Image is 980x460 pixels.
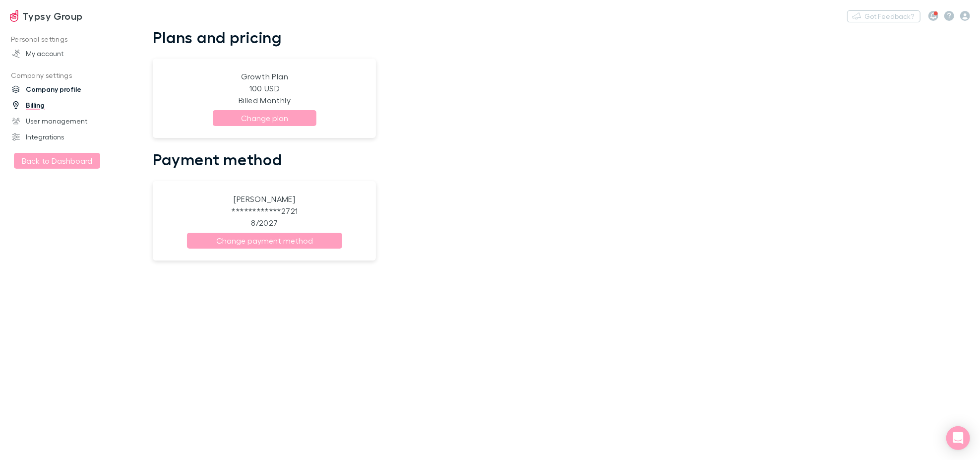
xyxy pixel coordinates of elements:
p: [PERSON_NAME] [234,193,296,205]
a: My account [2,46,135,62]
button: Back to Dashboard [14,153,100,169]
h1: Payment method [153,150,601,169]
a: Billing [2,97,135,113]
div: Open Intercom Messenger [946,426,970,450]
a: Typsy Group [4,4,89,28]
img: Typsy Group's Logo [10,10,18,22]
button: Got Feedback? [847,10,920,22]
p: Growth Plan [241,70,288,82]
p: 8/2027 [251,217,278,229]
p: Billed Monthly [239,94,291,106]
p: 100 USD [249,82,280,94]
h1: Plans and pricing [153,28,601,47]
a: User management [2,113,135,129]
h3: Typsy Group [22,10,83,22]
a: Integrations [2,129,135,145]
p: Personal settings [2,33,135,46]
button: Change payment method [187,233,343,249]
p: Company settings [2,69,135,82]
a: Company profile [2,81,135,97]
button: Change plan [213,110,316,126]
